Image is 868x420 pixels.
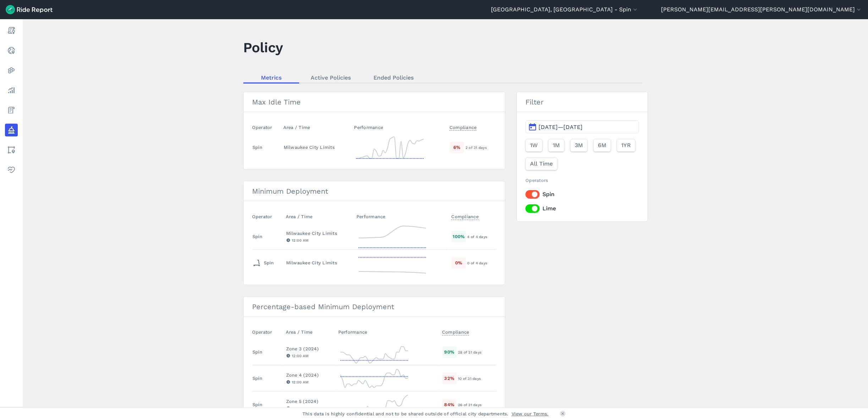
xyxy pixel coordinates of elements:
[5,64,18,77] a: Heatmaps
[5,163,18,176] a: Health
[442,346,457,357] div: 90 %
[6,5,53,14] img: Ride Report
[286,345,332,352] div: Zone 3 (2024)
[351,120,446,134] th: Performance
[286,230,350,237] div: Milwaukee City Limits
[452,231,466,242] div: 100 %
[442,327,469,335] span: Compliance
[598,141,606,150] span: 6M
[661,5,862,14] button: [PERSON_NAME][EMAIL_ADDRESS][PERSON_NAME][DOMAIN_NAME]
[252,375,263,382] div: Spin
[525,139,542,152] button: 1W
[244,181,505,201] h3: Minimum Deployment
[286,379,332,385] div: 12:00 AM
[252,257,274,269] div: Spin
[525,204,639,213] label: Lime
[286,259,350,266] div: Milwaukee City Limits
[467,233,496,240] div: 4 of 4 days
[530,160,553,168] span: All Time
[286,372,332,378] div: Zone 4 (2024)
[553,141,560,150] span: 1M
[451,212,479,220] span: Compliance
[252,144,263,151] div: Spin
[539,124,583,130] span: [DATE]—[DATE]
[517,92,647,112] h3: Filter
[5,44,18,57] a: Realtime
[525,178,548,183] span: Operators
[362,72,425,83] a: Ended Policies
[5,124,18,136] a: Policy
[5,24,18,37] a: Report
[280,120,351,134] th: Area / Time
[458,402,496,408] div: 26 of 31 days
[286,352,332,359] div: 12:00 AM
[442,399,457,410] div: 84 %
[530,141,538,150] span: 1W
[283,210,354,224] th: Area / Time
[243,38,283,57] h1: Policy
[244,297,505,317] h3: Percentage-based Minimum Deployment
[512,410,549,417] a: View our Terms.
[452,257,466,268] div: 0 %
[5,144,18,156] a: Areas
[525,190,639,199] label: Spin
[286,405,332,411] div: 12:00 AM
[244,92,505,112] h3: Max Idle Time
[593,139,611,152] button: 6M
[252,233,263,240] div: Spin
[621,141,631,150] span: 1YR
[548,139,564,152] button: 1M
[252,401,263,408] div: Spin
[286,398,332,405] div: Zone 5 (2024)
[252,210,283,224] th: Operator
[617,139,635,152] button: 1YR
[5,104,18,117] a: Fees
[252,120,280,134] th: Operator
[465,144,496,151] div: 2 of 31 days
[450,142,464,153] div: 6 %
[252,325,283,339] th: Operator
[283,325,335,339] th: Area / Time
[570,139,588,152] button: 3M
[458,375,496,382] div: 10 of 31 days
[354,210,449,224] th: Performance
[299,72,362,83] a: Active Policies
[525,120,639,133] button: [DATE]—[DATE]
[335,325,439,339] th: Performance
[252,349,263,355] div: Spin
[575,141,583,150] span: 3M
[449,123,477,131] span: Compliance
[442,373,457,384] div: 32 %
[467,260,496,266] div: 0 of 4 days
[491,5,639,14] button: [GEOGRAPHIC_DATA], [GEOGRAPHIC_DATA] - Spin
[243,72,299,83] a: Metrics
[286,237,350,243] div: 12:00 AM
[525,157,557,170] button: All Time
[458,349,496,355] div: 28 of 31 days
[284,144,348,151] div: Milwaukee City Limits
[5,84,18,97] a: Analyze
